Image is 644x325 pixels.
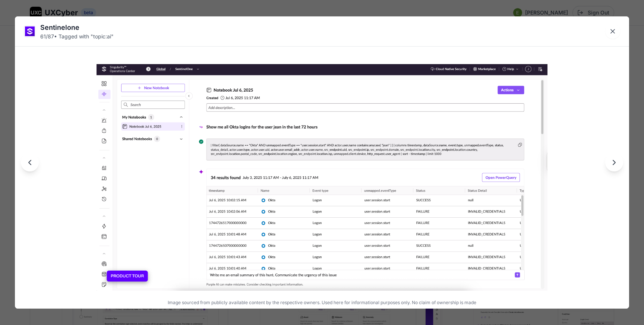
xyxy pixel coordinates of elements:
[18,300,626,306] p: Image sourced from publicly available content by the respective owners. Used here for information...
[21,154,39,171] button: Previous image
[40,22,114,33] div: Sentinelone
[605,154,623,171] button: Next image
[97,64,548,291] img: Sentinelone image 61
[605,24,620,39] button: Close lightbox
[24,26,35,37] img: Sentinelone logo
[40,33,114,40] div: 61 / 87 • Tagged with " topic:ai "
